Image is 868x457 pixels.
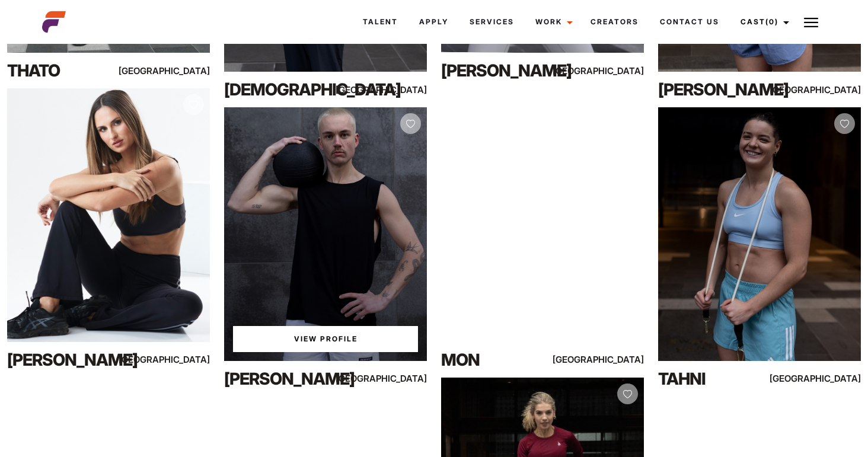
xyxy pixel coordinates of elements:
div: [DEMOGRAPHIC_DATA] [224,78,346,101]
a: Creators [580,6,649,38]
div: [PERSON_NAME] [441,59,563,82]
div: Mon [441,348,563,372]
div: Thato [7,59,129,82]
a: Contact Us [649,6,730,38]
div: [GEOGRAPHIC_DATA] [366,371,427,386]
a: Talent [352,6,409,38]
div: [GEOGRAPHIC_DATA] [583,63,644,78]
a: Cast(0) [730,6,796,38]
a: Apply [409,6,459,38]
a: Services [459,6,525,38]
div: [GEOGRAPHIC_DATA] [149,352,210,367]
img: cropped-aefm-brand-fav-22-square.png [42,10,66,34]
a: View Bailey M'sProfile [233,326,418,352]
div: [GEOGRAPHIC_DATA] [800,82,861,97]
div: [GEOGRAPHIC_DATA] [800,371,861,386]
div: [PERSON_NAME] [224,367,346,391]
a: Work [525,6,580,38]
div: [GEOGRAPHIC_DATA] [149,63,210,78]
img: Burger icon [804,15,818,30]
span: (0) [765,17,778,26]
div: [GEOGRAPHIC_DATA] [366,82,427,97]
div: Tahni [658,367,780,391]
div: [PERSON_NAME] [658,78,780,101]
div: [PERSON_NAME] [7,348,129,372]
div: [GEOGRAPHIC_DATA] [583,352,644,367]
